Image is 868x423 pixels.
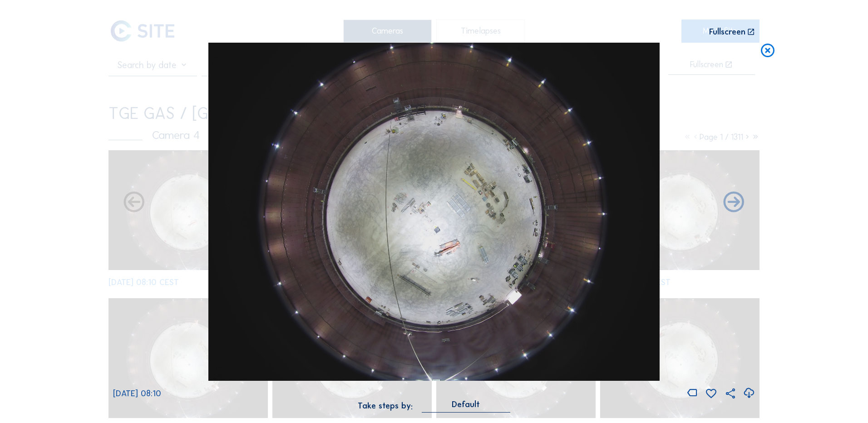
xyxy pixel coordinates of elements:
[122,191,147,216] i: Forward
[452,400,480,408] div: Default
[113,389,161,398] span: [DATE] 08:10
[422,400,510,413] div: Default
[721,191,746,216] i: Back
[358,402,413,410] div: Take steps by:
[709,28,745,36] div: Fullscreen
[208,43,660,381] img: Image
